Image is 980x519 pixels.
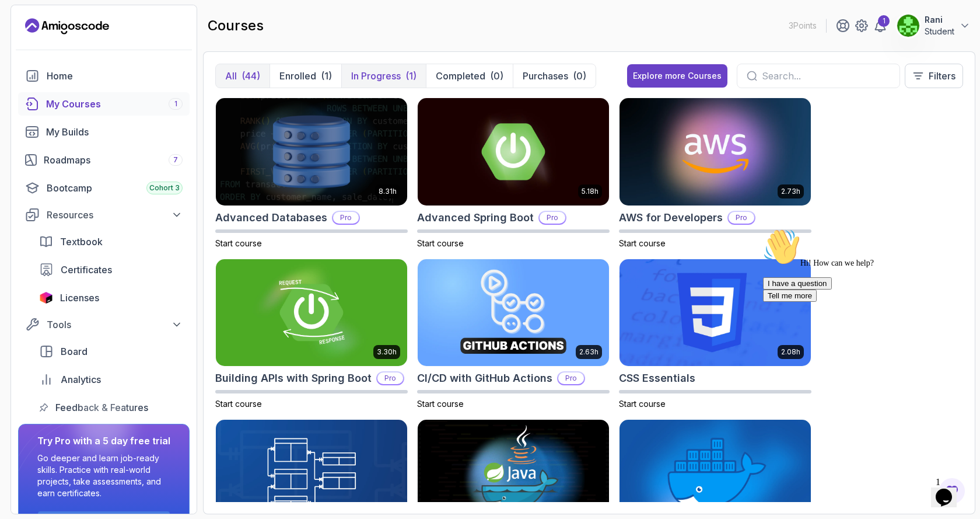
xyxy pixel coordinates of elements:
[18,92,190,116] a: courses
[929,69,956,83] p: Filters
[333,212,359,224] p: Pro
[61,263,112,277] span: Certificates
[32,340,190,363] a: board
[32,286,190,309] a: licenses
[5,5,42,42] img: :wave:
[619,98,811,205] img: AWS for Developers card
[513,64,596,88] button: Purchases(0)
[215,210,327,226] h2: Advanced Databases
[46,97,183,111] div: My Courses
[619,259,811,367] img: CSS Essentials card
[417,399,464,409] span: Start course
[405,69,416,83] div: (1)
[61,344,87,358] span: Board
[60,235,103,249] span: Textbook
[18,314,190,335] button: Tools
[523,69,568,83] p: Purchases
[215,370,372,386] h2: Building APIs with Spring Boot
[418,259,609,367] img: CI/CD with GitHub Actions card
[418,98,609,205] img: Advanced Spring Boot card
[55,400,148,414] span: Feedback & Features
[47,69,183,83] div: Home
[897,14,971,37] button: user profile imageRaniStudent
[5,66,58,78] button: Tell me more
[18,204,190,225] button: Resources
[25,17,109,36] a: Landing page
[758,224,968,466] iframe: chat widget
[377,347,397,357] p: 3.30h
[426,64,513,88] button: Completed(0)
[627,64,727,88] button: Explore more Courses
[931,472,968,507] iframe: chat widget
[379,187,397,196] p: 8.31h
[490,69,503,83] div: (0)
[173,155,178,165] span: 7
[873,19,887,33] a: 1
[279,69,316,83] p: Enrolled
[47,181,183,195] div: Bootcamp
[18,176,190,200] a: bootcamp
[47,208,183,222] div: Resources
[762,69,890,83] input: Search...
[573,69,586,83] div: (0)
[149,183,180,193] span: Cohort 3
[436,69,485,83] p: Completed
[558,372,584,384] p: Pro
[32,230,190,253] a: textbook
[729,212,754,224] p: Pro
[619,399,666,409] span: Start course
[215,399,262,409] span: Start course
[37,452,170,499] p: Go deeper and learn job-ready skills. Practice with real-world projects, take assessments, and ea...
[5,54,73,66] button: I have a question
[18,148,190,172] a: roadmaps
[633,70,722,82] div: Explore more Courses
[897,15,919,37] img: user profile image
[582,187,598,196] p: 5.18h
[215,238,262,248] span: Start course
[619,370,695,386] h2: CSS Essentials
[44,153,183,167] div: Roadmaps
[5,5,215,78] div: 👋Hi! How can we help?I have a questionTell me more
[925,14,954,26] p: Rani
[417,370,552,386] h2: CI/CD with GitHub Actions
[225,69,237,83] p: All
[905,64,963,88] button: Filters
[32,258,190,281] a: certificates
[174,99,177,109] span: 1
[269,64,341,88] button: Enrolled(1)
[39,292,53,304] img: jetbrains icon
[216,259,407,367] img: Building APIs with Spring Boot card
[60,291,99,305] span: Licenses
[579,347,598,357] p: 2.63h
[208,16,264,35] h2: courses
[619,210,723,226] h2: AWS for Developers
[619,238,666,248] span: Start course
[878,15,890,27] div: 1
[341,64,426,88] button: In Progress(1)
[216,98,407,205] img: Advanced Databases card
[417,210,534,226] h2: Advanced Spring Boot
[321,69,332,83] div: (1)
[18,64,190,88] a: home
[377,372,403,384] p: Pro
[925,26,954,37] p: Student
[5,35,116,44] span: Hi! How can we help?
[417,238,464,248] span: Start course
[216,64,269,88] button: All(44)
[32,368,190,391] a: analytics
[789,20,817,32] p: 3 Points
[540,212,565,224] p: Pro
[61,372,101,386] span: Analytics
[351,69,401,83] p: In Progress
[46,125,183,139] div: My Builds
[781,187,800,196] p: 2.73h
[47,318,183,332] div: Tools
[18,120,190,144] a: builds
[32,396,190,419] a: feedback
[242,69,260,83] div: (44)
